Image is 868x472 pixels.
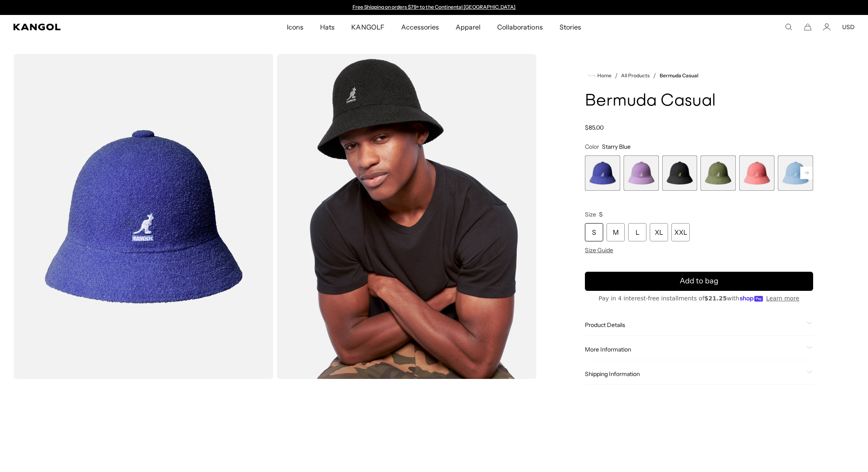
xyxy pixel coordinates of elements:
[497,15,542,39] span: Collaborations
[401,15,439,39] span: Accessories
[277,54,537,379] img: black
[778,155,813,191] div: 6 of 12
[599,211,603,218] span: S
[602,143,631,150] span: Starry Blue
[320,15,335,39] span: Hats
[348,4,520,11] slideshow-component: Announcement bar
[607,223,625,241] div: M
[662,155,698,191] label: Black/Gold
[560,15,581,39] span: Stories
[585,346,803,353] span: More Information
[624,155,659,191] label: Digital Lavender
[739,155,774,191] label: Pepto
[660,73,698,79] a: Bermuda Casual
[551,15,589,39] a: Stories
[585,246,613,254] span: Size Guide
[585,124,604,131] span: $85.00
[662,155,698,191] div: 3 of 12
[348,4,520,11] div: 1 of 2
[823,23,831,31] a: Account
[13,54,274,379] img: color-starry-blue
[612,71,618,81] li: /
[312,15,343,39] a: Hats
[353,4,516,10] a: Free Shipping on orders $79+ to the Continental [GEOGRAPHIC_DATA]
[585,370,803,378] span: Shipping Information
[287,15,303,39] span: Icons
[585,211,596,218] span: Size
[804,23,811,31] button: Cart
[585,321,803,329] span: Product Details
[596,73,612,79] span: Home
[671,223,690,241] div: XXL
[343,15,392,39] a: KANGOLF
[585,223,603,241] div: S
[628,223,646,241] div: L
[585,143,599,150] span: Color
[778,155,813,191] label: Glacier
[588,72,612,79] a: Home
[351,15,384,39] span: KANGOLF
[739,155,774,191] div: 5 of 12
[393,15,447,39] a: Accessories
[447,15,489,39] a: Apparel
[585,272,813,291] button: Add to bag
[585,155,620,191] label: Starry Blue
[785,23,792,31] summary: Search here
[13,24,190,30] a: Kangol
[650,223,668,241] div: XL
[700,155,736,191] label: Oil Green
[585,71,813,81] nav: breadcrumbs
[650,71,656,81] li: /
[842,23,855,31] button: USD
[621,73,650,79] a: All Products
[700,155,736,191] div: 4 of 12
[456,15,481,39] span: Apparel
[279,15,312,39] a: Icons
[489,15,551,39] a: Collaborations
[680,275,718,287] span: Add to bag
[585,92,813,111] h1: Bermuda Casual
[624,155,659,191] div: 2 of 12
[348,4,520,11] div: Announcement
[585,155,620,191] div: 1 of 12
